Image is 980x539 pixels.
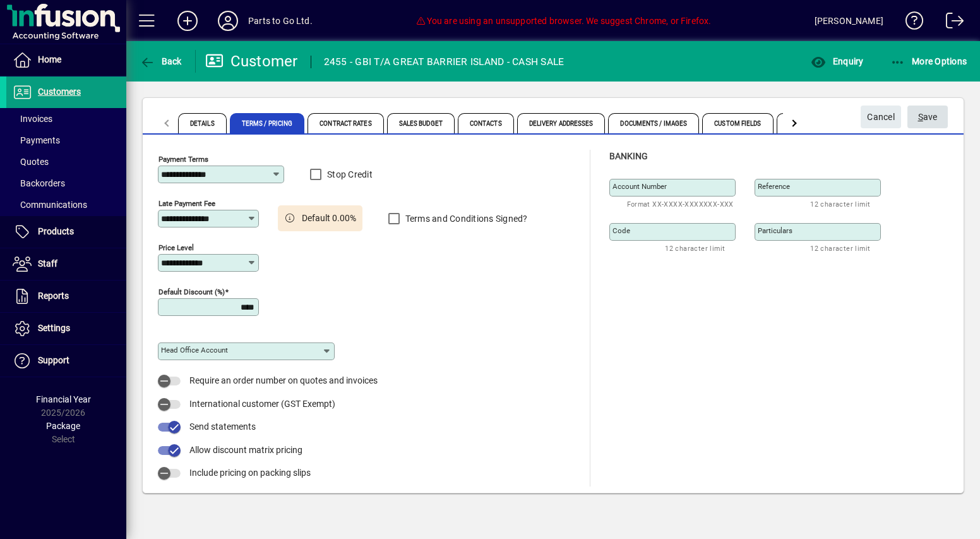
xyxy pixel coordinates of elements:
[861,106,901,128] button: Cancel
[38,291,69,301] span: Reports
[13,114,52,124] span: Invoices
[46,421,80,431] span: Package
[158,199,215,208] mat-label: Late Payment Fee
[415,16,711,26] span: You are using an unsupported browser. We suggest Chrome, or Firefox.
[13,178,65,188] span: Backorders
[936,3,964,44] a: Logout
[627,197,734,211] mat-hint: Format XX-XXXX-XXXXXXX-XXX
[308,113,383,133] span: Contract Rates
[6,173,126,194] a: Backorders
[890,56,967,66] span: More Options
[158,288,225,296] mat-label: Default Discount (%)
[302,212,356,225] span: Default 0.00%
[665,241,725,255] mat-hint: 12 character limit
[36,394,91,404] span: Financial Year
[6,151,126,173] a: Quotes
[189,468,311,478] span: Include pricing on packing slips
[777,113,830,133] span: Prompts
[136,50,185,73] button: Back
[13,200,87,210] span: Communications
[189,399,335,409] span: International customer (GST Exempt)
[612,226,630,235] mat-label: Code
[387,113,455,133] span: Sales Budget
[6,108,126,130] a: Invoices
[230,113,305,133] span: Terms / Pricing
[458,113,514,133] span: Contacts
[887,50,971,73] button: More Options
[6,130,126,151] a: Payments
[38,87,81,97] span: Customers
[38,258,57,269] span: Staff
[896,3,924,44] a: Knowledge Base
[6,44,126,76] a: Home
[403,212,528,225] label: Terms and Conditions Signed?
[609,151,648,161] span: Banking
[6,313,126,344] a: Settings
[13,135,60,145] span: Payments
[38,355,69,365] span: Support
[608,113,699,133] span: Documents / Images
[325,168,373,181] label: Stop Credit
[126,50,196,73] app-page-header-button: Back
[815,11,883,31] div: [PERSON_NAME]
[178,113,227,133] span: Details
[6,194,126,215] a: Communications
[6,345,126,377] a: Support
[808,50,866,73] button: Enquiry
[811,56,863,66] span: Enquiry
[189,375,378,385] span: Require an order number on quotes and invoices
[324,52,565,72] div: 2455 - GBI T/A GREAT BARRIER ISLAND - CASH SALE
[6,248,126,280] a: Staff
[38,323,70,333] span: Settings
[189,421,256,432] span: Send statements
[918,112,923,122] span: S
[167,9,208,32] button: Add
[140,56,182,66] span: Back
[158,155,208,164] mat-label: Payment Terms
[205,51,298,71] div: Customer
[13,157,49,167] span: Quotes
[38,226,74,236] span: Products
[918,107,938,128] span: ave
[6,281,126,312] a: Reports
[810,197,870,211] mat-hint: 12 character limit
[38,54,61,64] span: Home
[158,243,194,252] mat-label: Price Level
[758,226,792,235] mat-label: Particulars
[612,182,667,191] mat-label: Account number
[907,106,948,128] button: Save
[758,182,790,191] mat-label: Reference
[189,445,302,455] span: Allow discount matrix pricing
[248,11,313,31] div: Parts to Go Ltd.
[867,107,895,128] span: Cancel
[208,9,248,32] button: Profile
[702,113,773,133] span: Custom Fields
[517,113,606,133] span: Delivery Addresses
[6,216,126,248] a: Products
[161,346,228,354] mat-label: Head Office Account
[810,241,870,255] mat-hint: 12 character limit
